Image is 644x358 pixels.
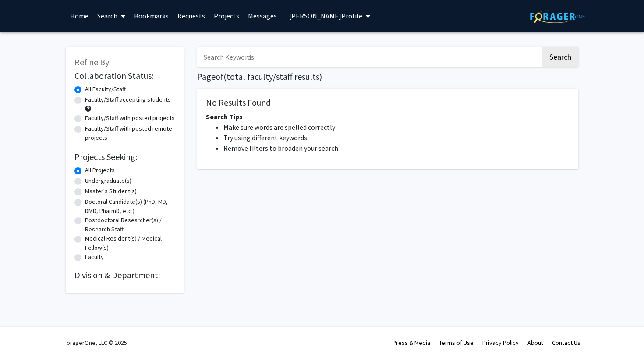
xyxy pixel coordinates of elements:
h2: Projects Seeking: [74,152,175,162]
label: All Projects [85,166,115,175]
img: ForagerOne Logo [530,10,585,23]
input: Search Keywords [197,47,541,67]
nav: Page navigation [197,178,578,198]
a: Contact Us [552,339,580,347]
span: Search Tips [206,112,243,121]
a: Press & Media [393,339,430,347]
label: Faculty/Staff with posted remote projects [85,124,175,142]
li: Try using different keywords [223,132,570,143]
li: Make sure words are spelled correctly [223,122,570,132]
span: [PERSON_NAME] Profile [289,11,362,20]
h5: No Results Found [206,97,570,108]
div: ForagerOne, LLC © 2025 [64,327,127,358]
a: Terms of Use [439,339,474,347]
a: Bookmarks [130,0,173,31]
li: Remove filters to broaden your search [223,143,570,153]
label: Undergraduate(s) [85,176,131,185]
a: Search [93,0,130,31]
iframe: Chat [607,319,637,351]
h2: Division & Department: [74,270,175,280]
a: Requests [173,0,209,31]
a: Projects [209,0,244,31]
label: Postdoctoral Researcher(s) / Research Staff [85,216,175,234]
label: Faculty/Staff with posted projects [85,113,175,123]
label: Faculty/Staff accepting students [85,95,171,104]
button: Search [542,47,578,67]
a: About [527,339,543,347]
label: Medical Resident(s) / Medical Fellow(s) [85,234,175,252]
h1: Page of ( total faculty/staff results) [197,71,578,82]
label: Master's Student(s) [85,187,137,196]
label: Doctoral Candidate(s) (PhD, MD, DMD, PharmD, etc.) [85,197,175,216]
a: Messages [244,0,281,31]
a: Privacy Policy [482,339,519,347]
h2: Collaboration Status: [74,71,175,81]
a: Home [66,0,93,31]
label: Faculty [85,252,104,262]
label: All Faculty/Staff [85,85,126,94]
span: Refine By [74,57,109,67]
